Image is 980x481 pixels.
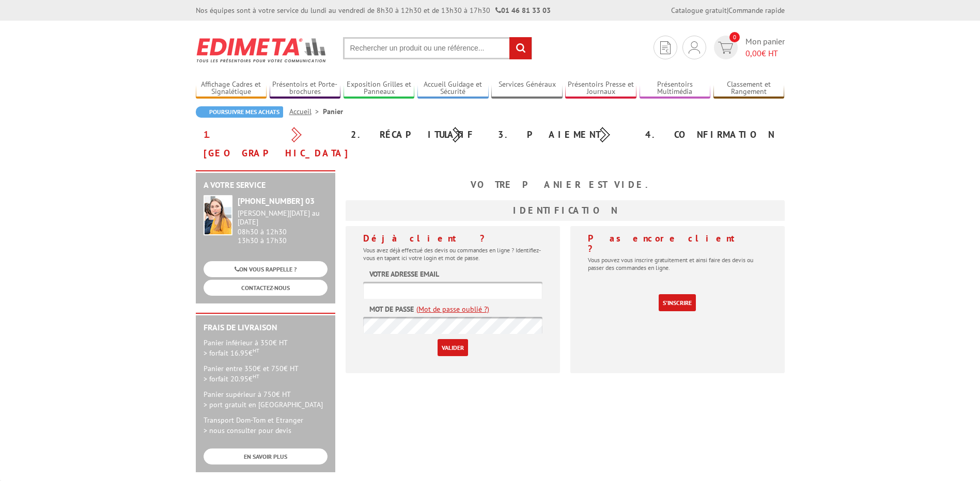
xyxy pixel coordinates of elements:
input: Rechercher un produit ou une référence... [343,37,532,59]
p: Vous pouvez vous inscrire gratuitement et ainsi faire des devis ou passer des commandes en ligne. [588,256,767,271]
b: Votre panier est vide. [471,179,660,190]
span: > port gratuit en [GEOGRAPHIC_DATA] [204,400,323,409]
label: Votre adresse email [369,269,439,279]
a: Poursuivre mes achats [196,106,283,118]
span: > forfait 20.95€ [204,374,259,383]
img: Edimeta [196,31,328,69]
p: Vous avez déjà effectué des devis ou commandes en ligne ? Identifiez-vous en tapant ici votre log... [363,246,542,262]
a: Accueil [289,107,323,116]
p: Transport Dom-Tom et Etranger [204,415,328,436]
h4: Déjà client ? [363,233,542,244]
h2: Frais de Livraison [204,323,328,332]
a: Classement et Rangement [713,80,785,97]
div: 1. [GEOGRAPHIC_DATA] [196,125,343,163]
a: devis rapide 0 Mon panier 0,00€ HT [711,36,785,59]
sup: HT [253,373,259,380]
a: Présentoirs Presse et Journaux [565,80,636,97]
p: Panier supérieur à 750€ HT [204,389,328,410]
a: Présentoirs et Porte-brochures [270,80,341,97]
img: devis rapide [718,42,733,54]
h4: Pas encore client ? [588,233,767,254]
a: (Mot de passe oublié ?) [416,304,489,314]
a: Affichage Cadres et Signalétique [196,80,267,97]
input: rechercher [509,37,532,59]
div: [PERSON_NAME][DATE] au [DATE] [238,209,328,227]
label: Mot de passe [369,304,414,314]
span: € HT [745,47,785,59]
div: Nos équipes sont à votre service du lundi au vendredi de 8h30 à 12h30 et de 13h30 à 17h30 [196,5,551,15]
a: Présentoirs Multimédia [640,80,711,97]
a: Accueil Guidage et Sécurité [417,80,489,97]
img: widget-service.jpg [204,195,232,235]
span: 0,00 [745,48,761,58]
a: ON VOUS RAPPELLE ? [204,261,328,277]
p: Panier entre 350€ et 750€ HT [204,363,328,384]
div: 3. Paiement [490,125,637,144]
div: | [671,5,785,15]
a: Exposition Grilles et Panneaux [344,80,415,97]
span: Mon panier [745,36,785,59]
a: Services Généraux [491,80,563,97]
span: 0 [729,32,740,42]
a: Commande rapide [728,6,785,15]
div: 2. Récapitulatif [343,125,490,144]
strong: 01 46 81 33 03 [495,6,551,15]
a: EN SAVOIR PLUS [204,448,328,464]
div: 4. Confirmation [637,125,785,144]
span: > nous consulter pour devis [204,426,291,435]
h3: Identification [346,200,785,221]
a: S'inscrire [659,294,696,311]
li: Panier [323,106,343,117]
div: 08h30 à 12h30 13h30 à 17h30 [238,209,328,245]
a: Catalogue gratuit [671,6,727,15]
span: > forfait 16.95€ [204,348,259,358]
input: Valider [438,339,468,356]
img: devis rapide [689,41,700,54]
h2: A votre service [204,181,328,190]
p: Panier inférieur à 350€ HT [204,338,328,358]
strong: [PHONE_NUMBER] 03 [238,196,315,206]
a: CONTACTEZ-NOUS [204,280,328,296]
img: devis rapide [660,41,671,54]
sup: HT [253,347,259,354]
